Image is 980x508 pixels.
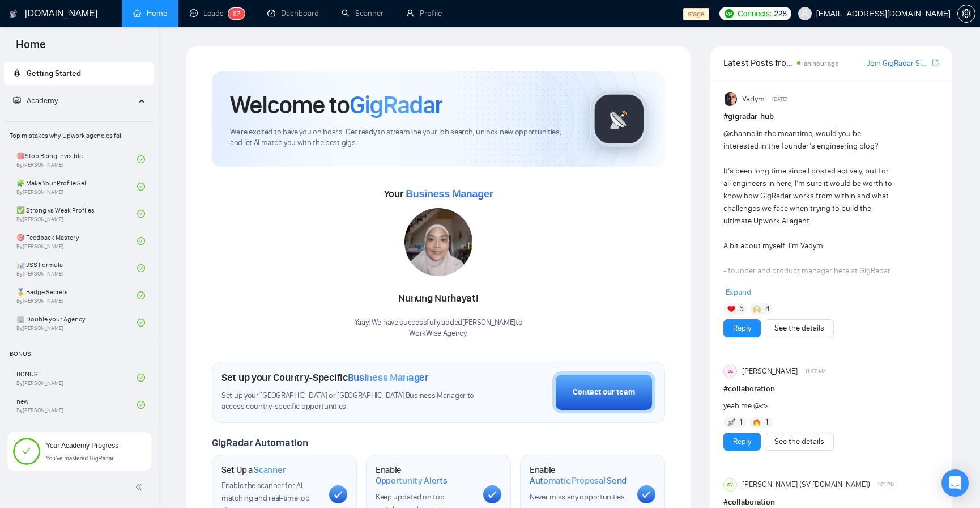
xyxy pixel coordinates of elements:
span: 1:21 PM [877,480,895,490]
span: GigRadar Automation [212,437,308,449]
a: 🏅 Badge SecretsBy[PERSON_NAME] [16,283,137,308]
a: dashboardDashboard [267,9,319,18]
img: 🙌 [753,305,761,313]
a: BONUSBy[PERSON_NAME] [16,365,137,390]
span: 7 [237,10,240,18]
span: check-circle [137,374,145,382]
a: messageLeads87 [190,9,245,18]
a: Join GigRadar Slack Community [867,57,930,70]
span: Connects: [738,7,772,20]
span: 228 [774,7,786,20]
h1: # gigradar-hub [723,111,939,123]
span: GigRadar [350,90,442,120]
span: Never miss any opportunities. [530,492,626,502]
span: [PERSON_NAME] [742,365,798,378]
img: gigradar-logo.png [591,91,647,147]
span: check-circle [137,401,145,409]
a: setting [957,9,975,18]
li: Academy Homepage [4,117,154,417]
sup: 87 [228,8,245,19]
img: logo [10,5,18,23]
p: WorkWise Agency . [355,328,523,339]
a: userProfile [406,9,442,18]
img: Vadym [725,92,738,106]
a: searchScanner [342,9,384,18]
a: See the details [774,322,824,335]
a: See the details [774,435,824,448]
span: You’ve mastered GigRadar [46,455,114,462]
span: double-left [135,481,146,493]
span: an hour ago [804,60,839,67]
div: SV [724,479,736,491]
span: Your Academy Progress [46,442,118,450]
div: in the meantime, would you be interested in the founder’s engineering blog? It’s been long time s... [723,128,896,464]
a: 📊 JSS FormulaBy[PERSON_NAME] [16,256,137,281]
span: Latest Posts from the GigRadar Community [723,56,794,70]
a: ✅ Strong vs Weak ProfilesBy[PERSON_NAME] [16,201,137,226]
div: Nunung Nurhayati [355,289,523,308]
span: Set up your [GEOGRAPHIC_DATA] or [GEOGRAPHIC_DATA] Business Manager to access country-specific op... [221,391,482,412]
a: export [932,57,939,68]
span: check-circle [137,291,145,299]
a: homeHome [133,9,167,18]
span: stage [683,8,709,20]
img: 🔥 [753,418,761,426]
span: check [22,447,31,455]
img: ❤️ [727,305,735,313]
span: Opportunity Alerts [376,475,448,486]
span: 1 [739,417,742,428]
span: BONUS [5,342,153,365]
span: @channel [723,129,757,138]
h1: Welcome to [230,90,442,120]
a: 🏢 Double your AgencyBy[PERSON_NAME] [16,310,137,335]
a: Reply [733,435,751,448]
span: Your [384,188,493,200]
h1: Set Up a [221,464,286,476]
a: 🎯 Feedback MasteryBy[PERSON_NAME] [16,228,137,253]
div: Contact our team [573,386,635,399]
div: DE [724,365,736,378]
div: yeah me @<> [723,400,896,412]
span: [DATE] [772,94,787,104]
span: 4 [765,303,770,315]
span: check-circle [137,264,145,272]
a: 🎯Stop Being InvisibleBy[PERSON_NAME] [16,147,137,172]
span: Automatic Proposal Send [530,475,627,486]
button: setting [957,5,975,23]
span: Getting Started [27,69,81,78]
a: 🧩 Make Your Profile SellBy[PERSON_NAME] [16,174,137,199]
span: Academy [27,96,58,105]
span: 5 [739,303,744,315]
div: Open Intercom Messenger [941,469,969,497]
span: setting [958,9,975,18]
span: check-circle [137,319,145,327]
img: 🚀 [727,418,735,426]
span: Business Manager [348,371,429,384]
li: Getting Started [4,62,154,85]
h1: Set up your Country-Specific [221,371,429,384]
span: Scanner [254,464,286,476]
span: 1 [765,417,768,428]
span: 11:47 AM [805,366,826,376]
div: Yaay! We have successfully added [PERSON_NAME] to [355,317,523,339]
span: user [801,10,809,18]
span: Vadym [742,93,765,105]
button: Reply [723,319,761,337]
a: Reply [733,322,751,335]
span: Business Manager [406,188,493,200]
h1: Enable [530,464,628,486]
span: check-circle [137,210,145,218]
img: upwork-logo.png [725,9,734,18]
button: See the details [765,433,834,451]
span: Expand [726,287,751,297]
img: 1707216802728-IMG-20240201-WA0012.jpg [404,208,472,276]
span: [PERSON_NAME] (SV [DOMAIN_NAME]) [742,479,870,491]
span: check-circle [137,155,145,163]
h1: # collaboration [723,383,939,395]
span: Home [7,36,55,60]
button: Contact our team [552,371,655,413]
button: Reply [723,433,761,451]
button: See the details [765,319,834,337]
span: 8 [233,10,237,18]
span: check-circle [137,183,145,190]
